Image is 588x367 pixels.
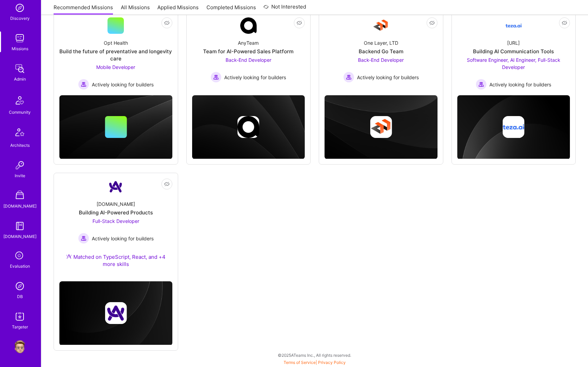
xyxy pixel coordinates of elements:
img: Invite [13,158,27,172]
img: Actively looking for builders [78,233,89,244]
img: Architects [12,125,28,142]
div: Building AI-Powered Products [79,209,153,216]
div: Backend Go Team [359,48,403,55]
img: Ateam Purple Icon [66,254,72,259]
div: Admin [14,75,26,83]
span: Back-End Developer [358,57,404,63]
i: icon EyeClosed [164,181,170,187]
div: Opt Health [104,39,128,46]
i: icon EyeClosed [429,20,435,26]
div: DB [17,293,23,300]
img: cover [59,281,172,345]
div: Build the future of preventative and longevity care [59,48,172,62]
div: Community [9,109,31,116]
div: Discovery [10,15,30,22]
div: Missions [12,45,28,52]
img: Actively looking for builders [343,72,354,83]
img: teamwork [13,31,27,45]
a: Terms of Service [284,360,316,365]
img: admin teamwork [13,62,27,75]
a: Company LogoAnyTeamTeam for AI-Powered Sales PlatformBack-End Developer Actively looking for buil... [192,17,305,85]
i: icon EyeClosed [297,20,302,26]
a: All Missions [121,4,150,15]
a: Opt HealthBuild the future of preventative and longevity careMobile Developer Actively looking fo... [59,17,172,90]
div: [URL] [507,39,520,46]
span: Actively looking for builders [357,74,419,81]
i: icon EyeClosed [164,20,170,26]
img: Company Logo [240,17,257,34]
img: Community [12,92,28,109]
img: Actively looking for builders [211,72,221,83]
div: Team for AI-Powered Sales Platform [203,48,293,55]
img: cover [192,95,305,159]
div: One Layer, LTD [364,39,398,46]
img: Company Logo [505,17,522,34]
img: Company Logo [107,179,124,195]
a: Not Interested [263,3,306,15]
a: Completed Missions [206,4,256,15]
div: [DOMAIN_NAME] [97,200,135,208]
img: Skill Targeter [13,310,27,323]
img: Company logo [238,116,259,138]
div: AnyTeam [238,39,259,46]
span: Actively looking for builders [224,74,286,81]
img: Company logo [370,116,392,138]
div: [DOMAIN_NAME] [3,233,37,240]
img: guide book [13,219,27,233]
img: User Avatar [13,340,27,354]
img: Company Logo [373,17,389,34]
a: Privacy Policy [318,360,346,365]
a: User Avatar [11,340,28,354]
img: Actively looking for builders [476,79,487,90]
div: © 2025 ATeams Inc., All rights reserved. [41,347,588,364]
div: Architects [10,142,30,149]
div: Matched on TypeScript, React, and +4 more skills [59,253,172,268]
img: Admin Search [13,279,27,293]
img: A Store [13,189,27,202]
img: cover [59,95,172,159]
div: Evaluation [10,263,30,270]
img: discovery [13,1,27,15]
img: cover [325,95,438,159]
span: Actively looking for builders [92,235,154,242]
span: Mobile Developer [96,64,135,70]
span: Actively looking for builders [489,81,551,88]
span: Actively looking for builders [92,81,154,88]
a: Applied Missions [157,4,199,15]
i: icon EyeClosed [562,20,567,26]
div: Building AI Communication Tools [473,48,554,55]
span: Software Engineer, AI Engineer, Full-Stack Developer [467,57,560,70]
span: Full-Stack Developer [92,218,139,224]
a: Company LogoOne Layer, LTDBackend Go TeamBack-End Developer Actively looking for buildersActively... [325,17,438,85]
div: [DOMAIN_NAME] [3,202,37,210]
span: Back-End Developer [226,57,271,63]
img: cover [457,95,570,159]
img: Actively looking for builders [78,79,89,90]
a: Company Logo[URL]Building AI Communication ToolsSoftware Engineer, AI Engineer, Full-Stack Develo... [457,17,570,90]
span: | [284,360,346,365]
img: Company logo [105,302,127,324]
div: Targeter [12,323,28,330]
i: icon SelectionTeam [13,250,26,263]
a: Recommended Missions [54,4,113,15]
img: Company logo [503,116,525,138]
div: Invite [15,172,25,179]
a: Company Logo[DOMAIN_NAME]Building AI-Powered ProductsFull-Stack Developer Actively looking for bu... [59,179,172,276]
